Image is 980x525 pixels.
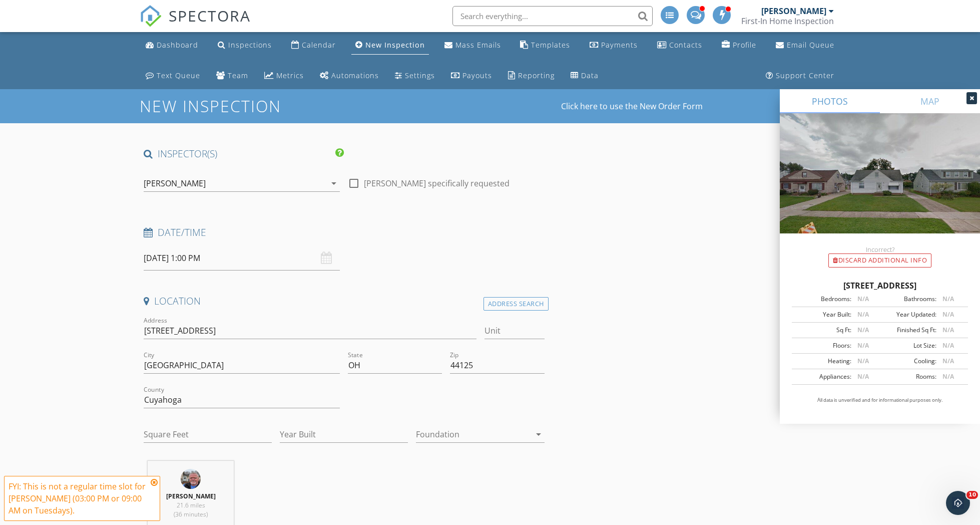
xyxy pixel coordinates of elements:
div: Automations [331,71,379,80]
h4: Location [144,295,545,308]
div: Heating: [795,357,851,366]
div: Sq Ft: [795,326,851,335]
div: Payments [601,40,638,50]
a: Payouts [447,67,496,85]
a: Templates [516,36,574,55]
div: New Inspection [365,40,425,50]
span: N/A [857,341,869,350]
a: Email Queue [772,36,838,55]
div: First-In Home Inspection [741,16,834,26]
div: Reporting [518,71,555,80]
div: Discard Additional info [828,253,931,268]
div: Email Queue [787,40,834,50]
div: Calendar [302,40,336,50]
span: N/A [857,310,869,319]
div: [PERSON_NAME] [144,179,206,188]
div: Appliances: [795,372,851,381]
div: Payouts [462,71,492,80]
span: (36 minutes) [174,510,208,518]
label: [PERSON_NAME] specifically requested [364,178,510,188]
a: Contacts [653,36,706,55]
a: Mass Emails [440,36,505,55]
div: Contacts [669,40,702,50]
div: Incorrect? [780,245,980,253]
div: Address Search [483,297,549,311]
span: N/A [857,295,869,303]
div: [PERSON_NAME] [761,6,826,16]
a: Company Profile [718,36,760,55]
a: MAP [880,89,980,113]
div: Year Updated: [880,310,936,319]
strong: [PERSON_NAME] [166,492,216,500]
span: 21.6 miles [177,501,205,509]
div: Bathrooms: [880,295,936,304]
span: N/A [942,310,954,319]
a: Text Queue [142,67,204,85]
div: Dashboard [157,40,198,50]
p: All data is unverified and for informational purposes only. [792,397,968,404]
h4: Date/Time [144,226,545,239]
a: Support Center [762,67,838,85]
a: Team [212,67,252,85]
a: Metrics [260,67,308,85]
div: Rooms: [880,372,936,381]
div: Mass Emails [455,40,501,50]
a: Click here to use the New Order Form [561,102,703,110]
span: 10 [966,491,978,499]
div: Profile [733,40,756,50]
a: SPECTORA [140,14,251,35]
div: [STREET_ADDRESS] [792,280,968,292]
iframe: Intercom live chat [946,491,970,515]
span: N/A [857,326,869,334]
div: Templates [531,40,570,50]
a: PHOTOS [780,89,880,113]
div: Support Center [776,71,834,80]
img: streetview [780,113,980,257]
div: Year Built: [795,310,851,319]
span: N/A [942,372,954,381]
h1: New Inspection [140,97,361,115]
div: Inspections [228,40,272,50]
div: Lot Size: [880,341,936,350]
div: Text Queue [157,71,200,80]
span: N/A [942,341,954,350]
div: Bedrooms: [795,295,851,304]
a: Reporting [504,67,559,85]
img: img_7852.jpeg [181,469,201,489]
div: Team [228,71,248,80]
a: Inspections [214,36,276,55]
input: Search everything... [452,6,653,26]
span: N/A [857,357,869,365]
div: Metrics [276,71,304,80]
span: N/A [942,295,954,303]
a: Calendar [287,36,340,55]
i: arrow_drop_down [533,428,545,440]
a: Payments [586,36,642,55]
span: N/A [857,372,869,381]
div: Finished Sq Ft: [880,326,936,335]
a: Dashboard [142,36,202,55]
a: Settings [391,67,439,85]
a: Automations (Advanced) [316,67,383,85]
div: Data [581,71,599,80]
a: New Inspection [351,36,429,55]
div: Cooling: [880,357,936,366]
a: Data [567,67,603,85]
h4: INSPECTOR(S) [144,147,344,160]
input: Select date [144,246,340,271]
div: Settings [405,71,435,80]
div: Floors: [795,341,851,350]
img: The Best Home Inspection Software - Spectora [140,5,162,27]
div: FYI: This is not a regular time slot for [PERSON_NAME] (03:00 PM or 09:00 AM on Tuesdays). [9,480,148,516]
span: N/A [942,357,954,365]
span: SPECTORA [169,5,251,26]
span: N/A [942,326,954,334]
i: arrow_drop_down [328,177,340,189]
